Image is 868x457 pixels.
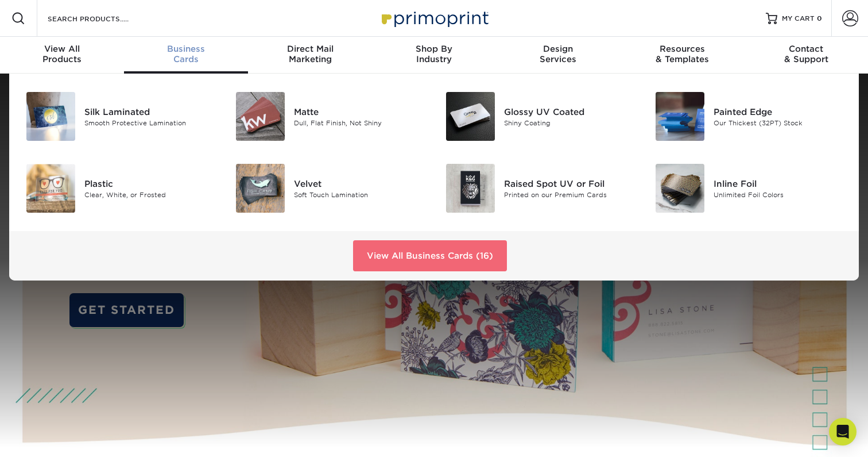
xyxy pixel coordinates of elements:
span: Resources [620,44,744,54]
span: Shop By [372,44,496,54]
div: Velvet [294,177,425,190]
a: View All Business Cards (16) [353,240,507,271]
a: Shop ByIndustry [372,37,496,74]
a: Inline Foil Business Cards Inline Foil Unlimited Foil Colors [653,159,846,217]
img: Raised Spot UV or Foil Business Cards [446,164,495,213]
a: Painted Edge Business Cards Painted Edge Our Thickest (32PT) Stock [653,87,846,145]
div: Glossy UV Coated [504,105,635,118]
div: Unlimited Foil Colors [714,190,845,199]
div: Dull, Flat Finish, Not Shiny [294,118,425,128]
div: Smooth Protective Lamination [84,118,216,128]
div: Painted Edge [714,105,845,118]
img: Glossy UV Coated Business Cards [446,92,495,141]
div: Open Intercom Messenger [829,418,857,446]
div: Matte [294,105,425,118]
a: DesignServices [496,37,620,74]
input: SEARCH PRODUCTS..... [46,11,158,25]
a: BusinessCards [124,37,248,74]
a: Velvet Business Cards Velvet Soft Touch Lamination [233,159,426,217]
span: Design [496,44,620,54]
span: Direct Mail [248,44,372,54]
div: Soft Touch Lamination [294,190,425,199]
img: Primoprint [377,6,491,30]
div: & Templates [620,44,744,64]
span: 0 [817,14,822,22]
img: Silk Laminated Business Cards [26,92,75,141]
img: Inline Foil Business Cards [656,164,704,213]
a: Raised Spot UV or Foil Business Cards Raised Spot UV or Foil Printed on our Premium Cards [443,159,635,217]
a: Direct MailMarketing [248,37,372,74]
div: Our Thickest (32PT) Stock [714,118,845,128]
a: Resources& Templates [620,37,744,74]
div: Clear, White, or Frosted [84,190,216,199]
div: Cards [124,44,248,64]
a: Plastic Business Cards Plastic Clear, White, or Frosted [23,159,216,217]
img: Velvet Business Cards [236,164,285,213]
div: Raised Spot UV or Foil [504,177,635,190]
img: Painted Edge Business Cards [656,92,704,141]
div: Inline Foil [714,177,845,190]
div: Services [496,44,620,64]
div: Plastic [84,177,216,190]
img: Plastic Business Cards [26,164,75,213]
div: & Support [744,44,868,64]
div: Industry [372,44,496,64]
a: Contact& Support [744,37,868,74]
a: Matte Business Cards Matte Dull, Flat Finish, Not Shiny [233,87,426,145]
div: Silk Laminated [84,105,216,118]
img: Matte Business Cards [236,92,285,141]
div: Printed on our Premium Cards [504,190,635,199]
span: Contact [744,44,868,54]
span: MY CART [782,14,815,24]
div: Shiny Coating [504,118,635,128]
a: Glossy UV Coated Business Cards Glossy UV Coated Shiny Coating [443,87,635,145]
a: Silk Laminated Business Cards Silk Laminated Smooth Protective Lamination [23,87,216,145]
div: Marketing [248,44,372,64]
span: Business [124,44,248,54]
